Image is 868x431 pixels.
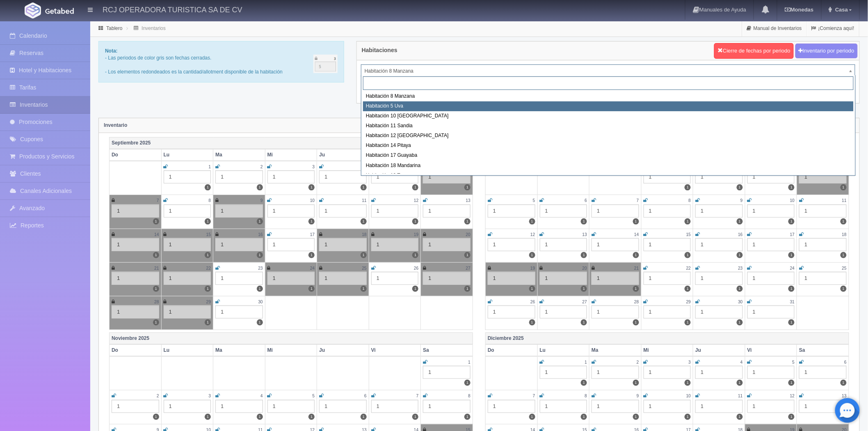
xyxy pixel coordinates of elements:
div: Habitación 12 [GEOGRAPHIC_DATA] [363,131,854,141]
div: Habitación 18 Mandarina [363,161,854,171]
div: Habitación 17 Guayaba [363,151,854,160]
div: Habitación 19 Tuna [363,171,854,181]
div: Habitación 14 Pitaya [363,141,854,151]
div: Habitación 11 Sandia [363,121,854,131]
div: Habitación 5 Uva [363,101,854,111]
div: Habitación 8 Manzana [363,92,854,101]
div: Habitación 10 [GEOGRAPHIC_DATA] [363,111,854,121]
